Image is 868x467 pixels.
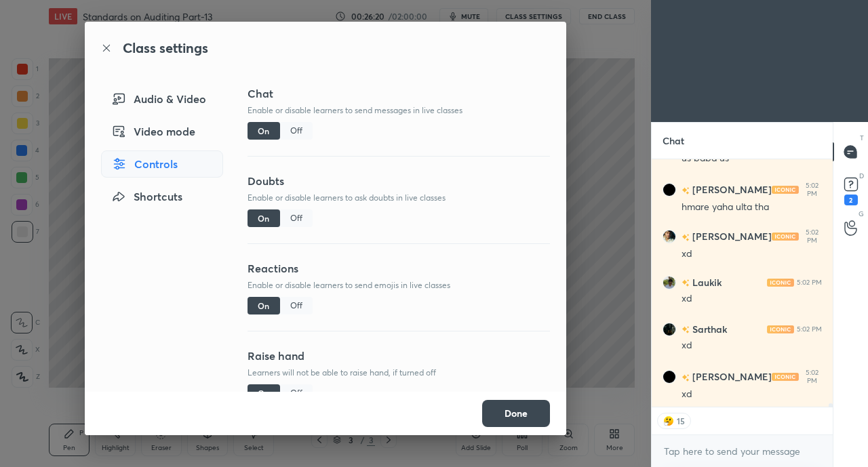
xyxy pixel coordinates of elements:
button: Done [482,400,550,427]
div: xd [682,247,822,261]
img: a9a36ad404b848f0839039eb96bd6d13.jpg [663,230,676,243]
p: D [859,171,864,181]
div: 5:02 PM [797,279,822,287]
h6: [PERSON_NAME] [690,370,772,384]
img: iconic-light.a09c19a4.png [772,373,799,381]
div: Off [280,384,313,402]
div: Off [280,122,313,140]
div: 5:02 PM [802,182,822,198]
div: hmare yaha ulta tha [682,201,822,214]
img: no-rating-badge.077c3623.svg [682,279,690,287]
img: no-rating-badge.077c3623.svg [682,326,690,333]
h6: Laukik [690,275,722,289]
p: Enable or disable learners to send emojis in live classes [248,279,550,291]
h6: [PERSON_NAME] [690,183,772,197]
div: Off [280,297,313,314]
img: no-rating-badge.077c3623.svg [682,234,690,241]
h3: Raise hand [248,348,550,364]
div: 15 [675,415,686,426]
div: xd [682,388,822,401]
h3: Reactions [248,260,550,277]
p: Learners will not be able to raise hand, if turned off [248,367,550,379]
div: On [248,384,280,402]
img: bc10e828d5cc4913bf45b3c1c90e7052.jpg [663,276,676,289]
p: Enable or disable learners to ask doubts in live classes [248,192,550,204]
div: Off [280,209,313,227]
img: iconic-light.a09c19a4.png [767,325,794,333]
h6: [PERSON_NAME] [690,230,772,244]
div: 5:02 PM [797,325,822,333]
img: no-rating-badge.077c3623.svg [682,187,690,195]
img: 62926b773acf452eba01c796c3415993.jpg [663,183,676,197]
img: iconic-light.a09c19a4.png [767,279,794,287]
h3: Doubts [248,173,550,189]
div: grid [652,159,833,407]
div: 5:02 PM [802,228,822,245]
div: On [248,209,280,227]
div: Controls [101,150,223,178]
img: 62926b773acf452eba01c796c3415993.jpg [663,370,676,384]
img: no-rating-badge.077c3623.svg [682,374,690,382]
div: On [248,122,280,140]
h6: Sarthak [690,322,727,336]
img: fed050bd1c774118bd392d138043e64e.jpg [663,323,676,336]
div: Shortcuts [101,183,223,210]
img: iconic-light.a09c19a4.png [772,186,799,194]
div: Audio & Video [101,85,223,113]
div: 2 [844,195,858,205]
p: Chat [652,123,695,159]
div: On [248,297,280,314]
img: iconic-light.a09c19a4.png [772,232,799,241]
h3: Chat [248,85,550,102]
p: Enable or disable learners to send messages in live classes [248,104,550,117]
div: xd [682,339,822,352]
div: Video mode [101,118,223,145]
p: G [859,209,864,219]
h2: Class settings [123,38,208,58]
div: 5:02 PM [802,369,822,385]
p: T [860,133,864,143]
img: thinking_face.png [662,414,675,428]
div: xd [682,292,822,306]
